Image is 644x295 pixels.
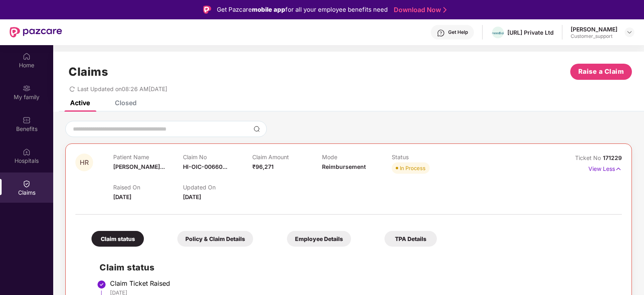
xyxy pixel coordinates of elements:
img: New Pazcare Logo [10,27,62,37]
div: [URL] Private Ltd [507,29,554,36]
span: Last Updated on 08:26 AM[DATE] [77,85,167,92]
div: Employee Details [287,231,351,247]
img: Stroke [443,6,447,14]
p: Updated On [183,184,253,191]
p: Raised On [113,184,183,191]
img: svg+xml;base64,PHN2ZyB4bWxucz0iaHR0cDovL3d3dy53My5vcmcvMjAwMC9zdmciIHdpZHRoPSIxNyIgaGVpZ2h0PSIxNy... [615,164,622,173]
p: Status [392,154,461,160]
img: svg+xml;base64,PHN2ZyBpZD0iQ2xhaW0iIHhtbG5zPSJodHRwOi8vd3d3LnczLm9yZy8yMDAwL3N2ZyIgd2lkdGg9IjIwIi... [23,180,31,188]
span: Reimbursement [322,163,366,170]
img: Logo [203,6,211,14]
div: Closed [115,99,137,107]
strong: mobile app [252,6,285,13]
img: svg+xml;base64,PHN2ZyBpZD0iU3RlcC1Eb25lLTMyeDMyIiB4bWxucz0iaHR0cDovL3d3dy53My5vcmcvMjAwMC9zdmciIH... [97,280,106,289]
span: 171229 [603,154,622,161]
span: [PERSON_NAME]... [113,163,165,170]
span: ₹96,271 [252,163,274,170]
p: Patient Name [113,154,183,160]
span: HI-OIC-00660... [183,163,227,170]
div: [PERSON_NAME] [571,25,617,33]
span: Raise a Claim [578,66,624,77]
p: Claim Amount [252,154,322,160]
img: svg+xml;base64,PHN2ZyBpZD0iU2VhcmNoLTMyeDMyIiB4bWxucz0iaHR0cDovL3d3dy53My5vcmcvMjAwMC9zdmciIHdpZH... [253,126,260,132]
h1: Claims [69,65,108,79]
span: Ticket No [575,154,603,161]
a: Download Now [394,6,444,14]
span: [DATE] [183,193,201,200]
img: svg+xml;base64,PHN2ZyBpZD0iSG9tZSIgeG1sbnM9Imh0dHA6Ly93d3cudzMub3JnLzIwMDAvc3ZnIiB3aWR0aD0iMjAiIG... [23,52,31,60]
div: TPA Details [384,231,437,247]
p: Mode [322,154,392,160]
div: Claim Ticket Raised [110,279,614,287]
p: Claim No [183,154,253,160]
div: Get Pazcare for all your employee benefits need [217,5,388,15]
div: Active [70,99,90,107]
div: Get Help [448,29,468,35]
h2: Claim status [100,261,614,274]
button: Raise a Claim [570,64,632,80]
img: svg+xml;base64,PHN2ZyB3aWR0aD0iMjAiIGhlaWdodD0iMjAiIHZpZXdCb3g9IjAgMCAyMCAyMCIgZmlsbD0ibm9uZSIgeG... [23,84,31,92]
div: Policy & Claim Details [177,231,253,247]
div: In Process [400,164,426,172]
span: HR [80,159,89,166]
img: svg+xml;base64,PHN2ZyBpZD0iQmVuZWZpdHMiIHhtbG5zPSJodHRwOi8vd3d3LnczLm9yZy8yMDAwL3N2ZyIgd2lkdGg9Ij... [23,116,31,124]
div: Claim status [91,231,144,247]
p: View Less [588,162,622,173]
span: [DATE] [113,193,131,200]
img: svg+xml;base64,PHN2ZyBpZD0iRHJvcGRvd24tMzJ4MzIiIHhtbG5zPSJodHRwOi8vd3d3LnczLm9yZy8yMDAwL3N2ZyIgd2... [626,29,633,35]
img: svg+xml;base64,PHN2ZyBpZD0iSG9zcGl0YWxzIiB4bWxucz0iaHR0cDovL3d3dy53My5vcmcvMjAwMC9zdmciIHdpZHRoPS... [23,148,31,156]
span: redo [69,85,75,92]
div: Customer_support [571,33,617,39]
img: NEEDL%20LOGO.png [492,32,504,34]
img: svg+xml;base64,PHN2ZyBpZD0iSGVscC0zMngzMiIgeG1sbnM9Imh0dHA6Ly93d3cudzMub3JnLzIwMDAvc3ZnIiB3aWR0aD... [437,29,445,37]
